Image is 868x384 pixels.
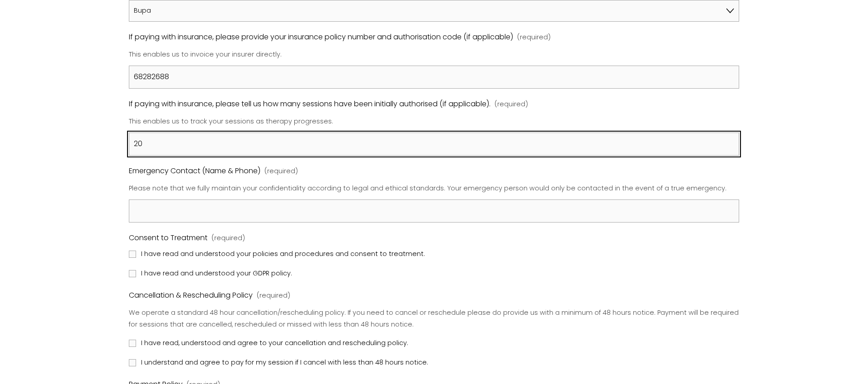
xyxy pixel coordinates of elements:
p: This enables us to track your sessions as therapy progresses. [129,113,739,131]
p: Please note that we fully maintain your confidentiality according to legal and ethical standards.... [129,180,739,198]
span: (required) [212,232,245,244]
span: If paying with insurance, please provide your insurance policy number and authorisation code (if ... [129,31,513,44]
span: (required) [264,166,298,177]
span: If paying with insurance, please tell us how many sessions have been initially authorised (if app... [129,98,491,111]
span: (required) [257,290,290,302]
span: Cancellation & Rescheduling Policy [129,289,253,302]
input: I have read, understood and agree to your cancellation and rescheduling policy. [129,340,136,347]
span: Emergency Contact (Name & Phone) [129,165,260,178]
span: (required) [517,32,551,43]
span: I have read and understood your policies and procedures and consent to treatment. [141,248,425,260]
input: I have read and understood your policies and procedures and consent to treatment. [129,251,136,258]
span: I have read, understood and agree to your cancellation and rescheduling policy. [141,337,408,349]
p: We operate a standard 48 hour cancellation/rescheduling policy. If you need to cancel or reschedu... [129,304,739,334]
input: I understand and agree to pay for my session if I cancel with less than 48 hours notice. [129,359,136,366]
span: (required) [495,99,528,110]
p: This enables us to invoice your insurer directly. [129,46,739,64]
span: I understand and agree to pay for my session if I cancel with less than 48 hours notice. [141,357,428,369]
span: I have read and understood your GDPR policy. [141,268,292,280]
span: Consent to Treatment [129,232,208,245]
input: I have read and understood your GDPR policy. [129,270,136,277]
